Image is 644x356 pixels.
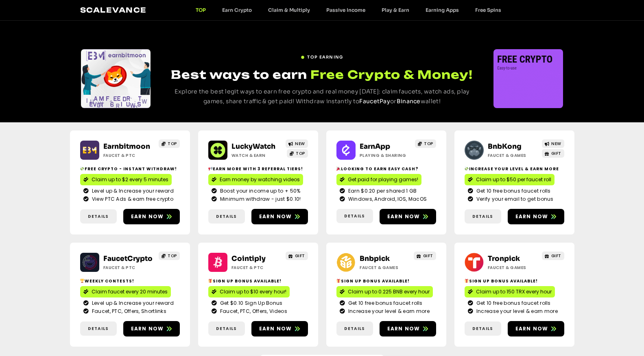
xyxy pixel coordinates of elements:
[81,49,151,108] div: Slides
[218,195,301,203] span: Minimum withdraw - just $0.10!
[208,209,245,224] a: Details
[295,253,305,259] span: GIFT
[220,288,286,295] span: Claim up to $10 every hour!
[80,166,180,172] h2: Free crypto - Instant withdraw!
[542,149,564,158] a: GIFT
[168,141,177,147] span: TOP
[131,325,164,332] span: Earn now
[80,279,84,283] img: 🏆
[168,253,177,259] span: TOP
[474,300,551,307] span: Get 10 free bonus faucet rolls
[465,174,554,185] a: Claim up to $50 per faucet roll
[551,253,561,259] span: GIFT
[287,149,308,158] a: TOP
[336,167,341,171] img: 🎉
[344,213,365,219] span: Details
[488,152,539,158] h2: Faucet & Games
[259,213,292,220] span: Earn now
[515,325,548,332] span: Earn now
[260,7,318,13] a: Claim & Multiply
[336,209,373,223] a: Details
[373,7,417,13] a: Play & Earn
[131,213,164,220] span: Earn now
[387,213,420,220] span: Earn now
[318,7,373,13] a: Passive Income
[80,321,117,336] a: Details
[465,278,564,284] h2: Sign Up Bonus Available!
[344,326,365,332] span: Details
[208,279,212,283] img: 🎁
[472,326,493,332] span: Details
[397,98,421,105] a: Binance
[208,166,308,172] h2: Earn more with 3 referral Tiers!
[542,139,564,148] a: NEW
[515,213,548,220] span: Earn now
[488,265,539,271] h2: Faucet & Games
[336,166,436,172] h2: Looking to Earn Easy Cash?
[346,308,430,315] span: Increase your level & earn more
[301,51,343,60] a: TOP EARNING
[474,308,558,315] span: Increase your level & earn more
[360,152,410,158] h2: Playing & Sharing
[336,286,433,297] a: Claim up to 0.225 BNB every hour
[208,321,245,336] a: Details
[387,325,420,332] span: Earn now
[88,213,109,219] span: Details
[465,209,501,224] a: Details
[474,195,554,203] span: Verify your email to get bonus
[103,152,154,158] h2: Faucet & PTC
[286,252,308,260] a: GIFT
[216,326,237,332] span: Details
[476,176,551,183] span: Claim up to $50 per faucet roll
[231,152,282,158] h2: Watch & Earn
[216,213,237,219] span: Details
[346,300,423,307] span: Get 10 free bonus faucet rolls
[465,167,469,171] img: 💸
[80,174,172,185] a: Claim up to $2 every 5 minutes
[208,286,290,297] a: Claim up to $10 every hour!
[80,286,171,297] a: Claim faucet every 20 minutes
[166,87,478,106] p: Explore the best legit ways to earn free crypto and real money [DATE]: claim faucets, watch ads, ...
[251,209,308,224] a: Earn now
[346,187,417,195] span: Earn $0.20 per shared 1 GB
[465,286,555,297] a: Claim up to 150 TRX every hour
[474,187,551,195] span: Get 10 free bonus faucet rolls
[465,279,469,283] img: 🎁
[359,98,390,105] a: FaucetPay
[336,278,436,284] h2: Sign Up Bonus Available!
[336,279,341,283] img: 🎁
[90,308,166,315] span: Faucet, PTC, Offers, Shortlinks
[103,142,150,151] a: Earnbitmoon
[336,174,421,185] a: Get paid for playing games!
[508,321,564,336] a: Earn now
[380,321,436,336] a: Earn now
[488,142,522,151] a: BnbKong
[542,252,564,260] a: GIFT
[80,167,84,171] img: 💸
[551,150,561,156] span: GIFT
[80,209,117,224] a: Details
[92,288,168,295] span: Claim faucet every 20 minutes
[88,326,109,332] span: Details
[80,6,147,14] a: Scalevance
[310,67,473,82] span: Free Crypto & Money!
[295,141,305,147] span: NEW
[92,176,168,183] span: Claim up to $2 every 5 minutes
[472,213,493,219] span: Details
[218,300,283,307] span: Get $0.10 Sign Up Bonus
[423,253,433,259] span: GIFT
[188,7,509,13] nav: Menu
[251,321,308,336] a: Earn now
[465,321,501,336] a: Details
[336,321,373,336] a: Details
[476,288,552,295] span: Claim up to 150 TRX every hour
[208,174,303,185] a: Earn money by watching videos
[488,254,520,263] a: Tronpick
[307,54,343,60] span: TOP EARNING
[123,209,180,224] a: Earn now
[467,7,509,13] a: Free Spins
[296,150,305,156] span: TOP
[208,167,212,171] img: 📢
[214,7,260,13] a: Earn Crypto
[80,278,180,284] h2: Weekly contests!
